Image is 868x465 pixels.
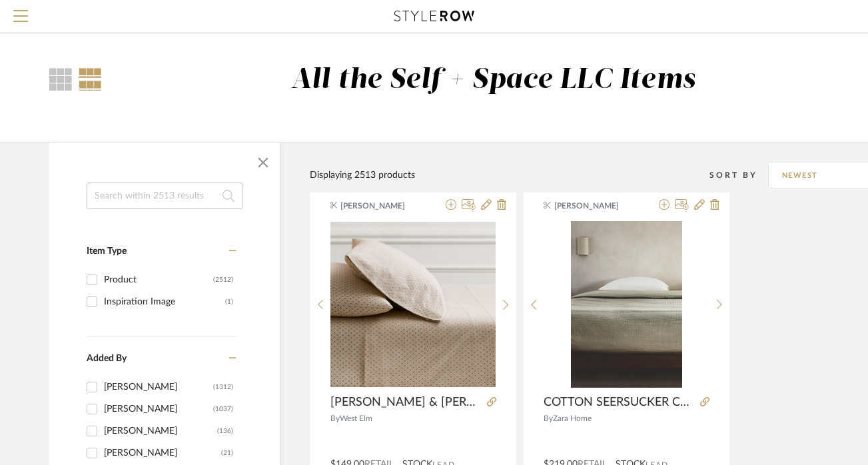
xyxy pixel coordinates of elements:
[104,269,213,290] div: Product
[104,376,213,398] div: [PERSON_NAME]
[330,395,482,410] span: [PERSON_NAME] & [PERSON_NAME] Deco Diamond Sheet Set
[87,183,242,209] input: Search within 2513 results
[104,398,213,420] div: [PERSON_NAME]
[217,420,233,442] div: (136)
[709,169,768,182] div: Sort By
[250,149,276,176] button: Close
[213,398,233,420] div: (1037)
[291,63,695,97] div: All the Self + Space LLC Items
[340,200,424,212] span: [PERSON_NAME]
[87,246,127,256] span: Item Type
[213,269,233,290] div: (2512)
[221,442,233,464] div: (21)
[340,414,372,422] span: West Elm
[544,395,695,410] span: COTTON SEERSUCKER CHECK DUVET COVER
[330,222,496,387] img: Pierce & Ward Deco Diamond Sheet Set
[571,221,682,388] img: COTTON SEERSUCKER CHECK DUVET COVER
[310,168,415,183] div: Displaying 2513 products
[553,414,592,422] span: Zara Home
[225,291,233,312] div: (1)
[104,420,217,442] div: [PERSON_NAME]
[554,200,638,212] span: [PERSON_NAME]
[87,354,127,363] span: Added By
[544,414,553,422] span: By
[213,376,233,398] div: (1312)
[330,414,340,422] span: By
[104,291,225,312] div: Inspiration Image
[104,442,221,464] div: [PERSON_NAME]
